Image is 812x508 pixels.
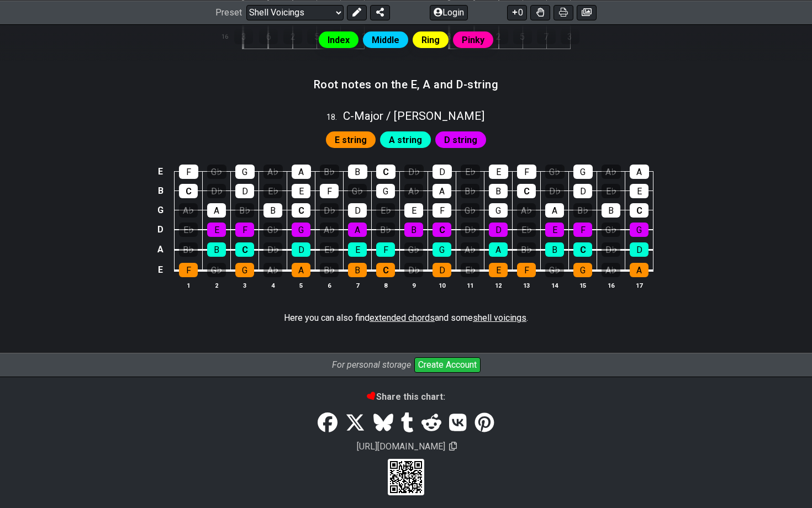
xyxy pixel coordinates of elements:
[489,263,508,277] div: E
[207,165,226,179] div: G♭
[484,279,513,291] th: 12
[397,408,418,438] a: Tumblr
[376,242,395,257] div: F
[235,203,254,218] div: B♭
[433,242,451,257] div: G
[320,223,339,237] div: A♭
[545,263,564,277] div: G♭
[292,223,310,237] div: G
[376,203,395,218] div: E♭
[263,184,282,198] div: E♭
[433,223,451,237] div: C
[602,223,620,237] div: G♭
[263,165,283,179] div: A♭
[372,279,400,291] th: 8
[246,4,344,20] select: Preset
[235,263,254,277] div: G
[154,260,167,281] td: E
[348,263,367,277] div: B
[545,165,565,179] div: G♭
[573,242,592,257] div: C
[284,312,528,324] p: Here you can also find and some .
[461,223,479,237] div: D♭
[207,184,226,198] div: D♭
[404,223,423,237] div: B
[404,203,423,218] div: E
[263,203,282,218] div: B
[328,32,350,48] span: Index
[569,279,597,291] th: 15
[630,165,649,179] div: A
[320,203,339,218] div: D♭
[335,132,367,148] span: First enable full edit mode to edit
[348,203,367,218] div: D
[154,200,167,220] td: G
[376,184,395,198] div: G
[292,242,310,257] div: D
[489,242,508,257] div: A
[179,184,198,198] div: C
[630,184,648,198] div: E
[553,4,573,20] button: Print
[602,263,620,277] div: A♭
[433,165,452,179] div: D
[630,203,648,218] div: C
[545,223,564,237] div: E
[348,223,367,237] div: A
[597,279,625,291] th: 16
[433,263,451,277] div: D
[370,4,390,20] button: Share Preset
[326,112,343,124] span: 18 .
[471,408,498,438] a: Pinterest
[507,4,527,20] button: 0
[444,132,477,148] span: First enable full edit mode to edit
[235,184,254,198] div: D
[376,223,395,237] div: B♭
[517,165,536,179] div: F
[473,313,526,323] span: shell voicings
[430,4,468,20] button: Login
[292,165,311,179] div: A
[179,165,198,179] div: F
[461,203,479,218] div: G♭
[154,162,167,181] td: E
[263,223,282,237] div: G♭
[179,242,198,257] div: B♭
[625,279,653,291] th: 17
[602,165,621,179] div: A♭
[332,359,411,370] i: For personal storage
[545,242,564,257] div: B
[292,263,310,277] div: A
[489,203,508,218] div: G
[369,408,397,438] a: Bluesky
[259,279,287,291] th: 4
[320,263,339,277] div: B♭
[573,184,592,198] div: D
[541,279,569,291] th: 14
[367,391,445,402] b: Share this chart:
[517,203,536,218] div: A♭
[370,313,435,323] span: extended chords
[517,263,536,277] div: F
[400,279,428,291] th: 9
[355,440,447,453] span: [URL][DOMAIN_NAME]
[517,242,536,257] div: B♭
[215,7,242,18] span: Preset
[348,184,367,198] div: G♭
[449,441,457,452] span: Copy url to clipboard
[348,242,367,257] div: E
[179,203,198,218] div: A♭
[388,459,424,495] div: Scan to view on your cellphone.
[292,203,310,218] div: C
[513,279,541,291] th: 13
[433,184,451,198] div: A
[341,408,369,438] a: Tweet
[376,165,396,179] div: C
[573,263,592,277] div: G
[461,242,479,257] div: A♭
[461,184,479,198] div: B♭
[630,242,648,257] div: D
[235,165,255,179] div: G
[235,242,254,257] div: C
[418,408,445,438] a: Reddit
